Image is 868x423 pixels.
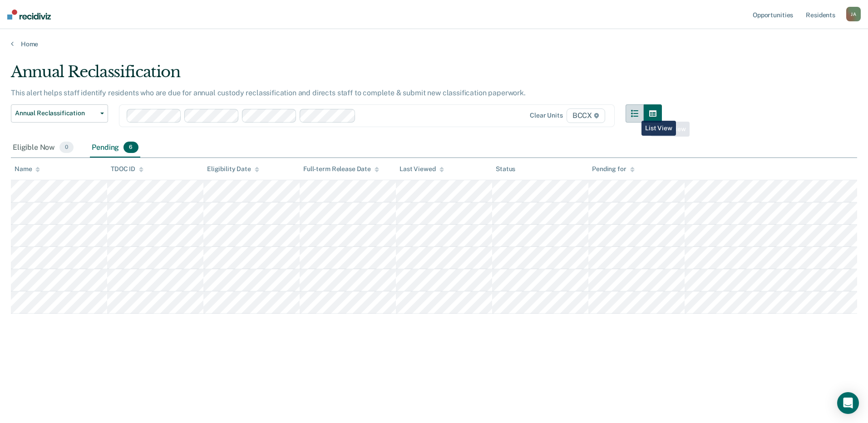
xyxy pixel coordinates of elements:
[123,142,138,153] span: 6
[11,104,108,123] button: Annual Reclassification
[567,108,605,123] span: BCCX
[15,165,40,173] div: Name
[846,7,861,21] div: J A
[303,165,379,173] div: Full-term Release Date
[7,10,51,20] img: Recidiviz
[15,109,97,117] span: Annual Reclassification
[11,40,857,48] a: Home
[90,138,140,158] div: Pending6
[59,142,74,153] span: 0
[207,165,259,173] div: Eligibility Date
[11,138,75,158] div: Eligible Now0
[399,165,444,173] div: Last Viewed
[11,63,662,89] div: Annual Reclassification
[111,165,143,173] div: TDOC ID
[11,89,526,97] p: This alert helps staff identify residents who are due for annual custody reclassification and dir...
[846,7,861,21] button: JA
[592,165,634,173] div: Pending for
[496,165,515,173] div: Status
[837,392,859,414] div: Open Intercom Messenger
[530,112,563,119] div: Clear units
